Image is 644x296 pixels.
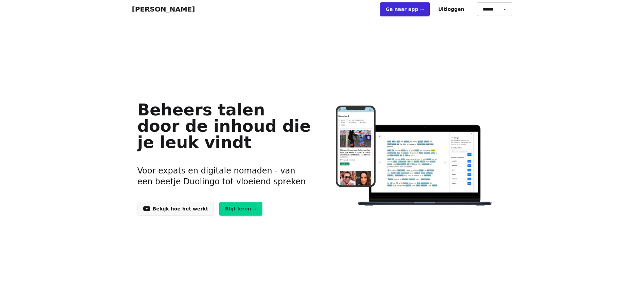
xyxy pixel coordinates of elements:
[137,202,214,216] a: Bekijk hoe het werkt
[132,5,195,13] a: [PERSON_NAME]
[322,106,507,207] img: Talen online leren
[386,6,424,12] font: Ga naar app ➝
[438,6,464,12] font: Uitloggen
[137,166,306,186] font: Voor expats en digitale nomaden - van een beetje Duolingo tot vloeiend spreken
[137,100,311,152] font: Beheers talen door de inhoud die je leuk vindt
[225,206,257,211] font: Blijf leren →
[380,2,430,16] a: Ga naar app ➝
[219,202,262,216] a: Blijf leren →
[433,2,470,16] button: Uitloggen
[153,206,208,211] font: Bekijk hoe het werkt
